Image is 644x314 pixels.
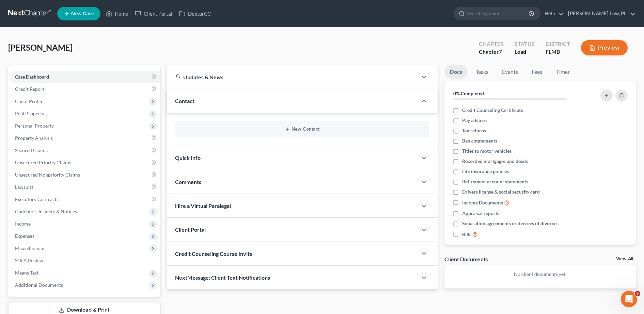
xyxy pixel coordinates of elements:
div: Updates & News [175,73,409,81]
span: Quick Info [175,154,201,161]
span: Client Profile [15,98,43,104]
span: Bills [462,231,471,238]
span: Case Dashboard [15,74,49,80]
span: Credit Counseling Certificate [462,107,523,114]
span: Life insurance policies [462,168,509,175]
iframe: Intercom live chat [621,291,637,307]
a: Case Dashboard [10,71,160,83]
span: Codebtors Insiders & Notices [15,209,77,214]
span: Real Property [15,111,44,116]
span: 7 [499,48,502,55]
span: 5 [635,291,640,296]
span: Pay advices [462,117,487,124]
a: Unsecured Nonpriority Claims [10,169,160,181]
a: Executory Contracts [10,193,160,205]
span: Income Documents [462,199,503,206]
a: SOFA Review [10,254,160,267]
div: FLMB [546,48,570,56]
span: NextMessage: Client Text Notifications [175,274,270,281]
span: Means Test [15,270,38,276]
span: Tax returns [462,127,486,134]
div: Status [515,40,535,48]
a: Help [541,7,564,20]
span: Appraisal reports [462,210,499,217]
span: Executory Contracts [15,196,59,202]
a: Home [103,7,131,20]
a: [PERSON_NAME] Law, PL [565,7,635,20]
span: Additional Documents [15,282,63,288]
a: DebtorCC [176,7,214,20]
span: Bank statements [462,137,497,144]
span: Personal Property [15,123,54,129]
a: Unsecured Priority Claims [10,156,160,169]
a: Events [497,65,523,79]
a: Docs [444,65,468,79]
button: Preview [581,40,628,55]
a: Client Portal [131,7,176,20]
a: Tasks [470,65,494,79]
span: Property Analysis [15,135,53,141]
span: Expenses [15,233,34,239]
span: Comments [175,179,201,185]
span: Miscellaneous [15,245,45,251]
div: Chapter [479,48,504,56]
a: View All [616,257,633,261]
span: Credit Report [15,86,44,92]
span: Hire a Virtual Paralegal [175,202,231,209]
span: Retirement account statements [462,178,528,185]
span: Unsecured Priority Claims [15,160,71,165]
span: New Case [71,11,94,16]
div: Chapter [479,40,504,48]
a: Property Analysis [10,132,160,144]
div: Client Documents [444,255,488,263]
span: Income [15,221,31,227]
span: Client Portal [175,226,206,233]
span: Contact [175,98,194,104]
a: Secured Claims [10,144,160,156]
div: District [546,40,570,48]
a: Lawsuits [10,181,160,193]
span: Drivers license & social security card [462,188,540,195]
span: Unsecured Nonpriority Claims [15,172,80,178]
span: Lawsuits [15,184,33,190]
a: Timer [551,65,575,79]
span: Titles to motor vehicles [462,148,512,154]
span: Credit Counseling Course Invite [175,250,253,257]
div: Lead [515,48,535,56]
button: New Contact [180,127,424,132]
a: Fees [526,65,548,79]
a: Credit Report [10,83,160,95]
input: Search by name... [467,7,530,20]
span: SOFA Review [15,258,43,263]
span: Secured Claims [15,147,48,153]
strong: 0% Completed [453,90,484,96]
p: No client documents yet. [450,271,630,278]
span: Recorded mortgages and deeds [462,158,528,165]
span: Separation agreements or decrees of divorces [462,220,559,227]
span: [PERSON_NAME] [8,43,73,52]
